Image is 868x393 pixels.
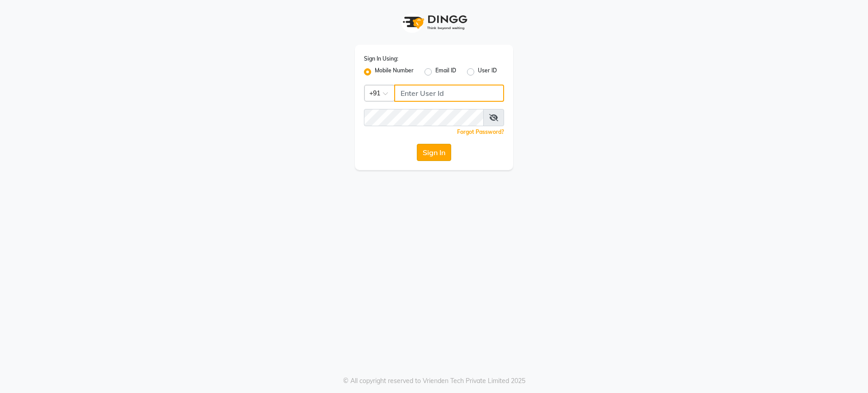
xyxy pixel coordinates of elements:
button: Sign In [417,144,451,161]
a: Forgot Password? [457,128,504,135]
input: Username [364,109,484,126]
label: Sign In Using: [364,55,398,63]
label: Email ID [435,66,456,77]
label: User ID [478,66,497,77]
label: Mobile Number [375,66,414,77]
input: Username [394,85,504,102]
img: logo1.svg [398,9,470,36]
